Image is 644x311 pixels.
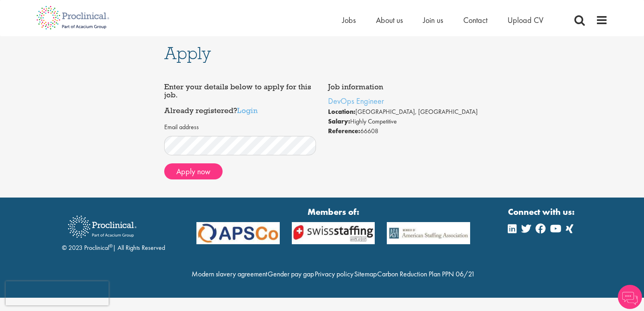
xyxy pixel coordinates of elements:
[62,210,142,243] img: Proclinical Recruitment
[328,107,355,116] strong: Location:
[423,15,443,25] a: Join us
[508,15,543,25] a: Upload CV
[328,96,384,106] a: DevOps Engineer
[508,206,576,218] strong: Connect with us:
[190,222,286,244] img: APSCo
[315,269,353,278] a: Privacy policy
[164,163,223,179] button: Apply now
[196,206,470,218] strong: Members of:
[6,281,109,305] iframe: reCAPTCHA
[164,42,211,64] span: Apply
[376,15,403,25] a: About us
[164,123,199,132] label: Email address
[328,107,480,117] li: [GEOGRAPHIC_DATA], [GEOGRAPHIC_DATA]
[328,126,480,136] li: 66608
[618,285,642,309] img: Chatbot
[354,269,377,278] a: Sitemap
[342,15,356,25] a: Jobs
[109,243,113,249] sup: ®
[328,83,480,91] h4: Job information
[237,105,258,115] a: Login
[381,222,476,244] img: APSCo
[192,269,267,278] a: Modern slavery agreement
[328,127,360,135] strong: Reference:
[377,269,475,278] a: Carbon Reduction Plan PPN 06/21
[286,222,381,244] img: APSCo
[164,83,316,115] h4: Enter your details below to apply for this job. Already registered?
[268,269,314,278] a: Gender pay gap
[328,117,480,126] li: Highly Competitive
[463,15,487,25] a: Contact
[62,210,165,253] div: © 2023 Proclinical | All Rights Reserved
[328,117,350,126] strong: Salary:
